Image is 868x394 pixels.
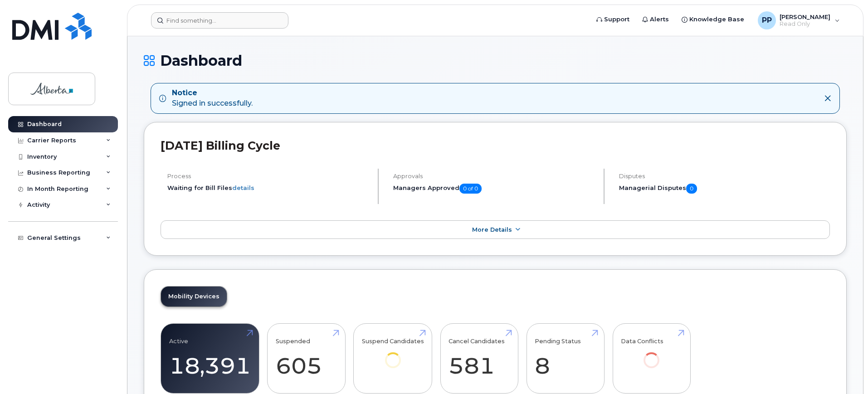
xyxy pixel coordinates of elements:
a: Suspended 605 [276,329,337,389]
h5: Managers Approved [393,184,596,194]
a: Mobility Devices [161,287,227,306]
h1: Dashboard [144,53,847,68]
li: Waiting for Bill Files [167,184,370,192]
a: Data Conflicts [621,329,682,381]
h4: Process [167,173,370,180]
a: details [232,184,254,191]
a: Suspend Candidates [362,329,424,381]
span: More Details [472,226,512,233]
h2: [DATE] Billing Cycle [161,139,830,152]
h5: Managerial Disputes [619,184,830,194]
strong: Notice [172,88,253,98]
h4: Approvals [393,173,596,180]
a: Pending Status 8 [535,329,596,389]
div: Signed in successfully. [172,88,253,109]
a: Active 18,391 [169,329,251,389]
a: Cancel Candidates 581 [449,329,510,389]
span: 0 [686,184,697,194]
span: 0 of 0 [459,184,482,194]
h4: Disputes [619,173,830,180]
